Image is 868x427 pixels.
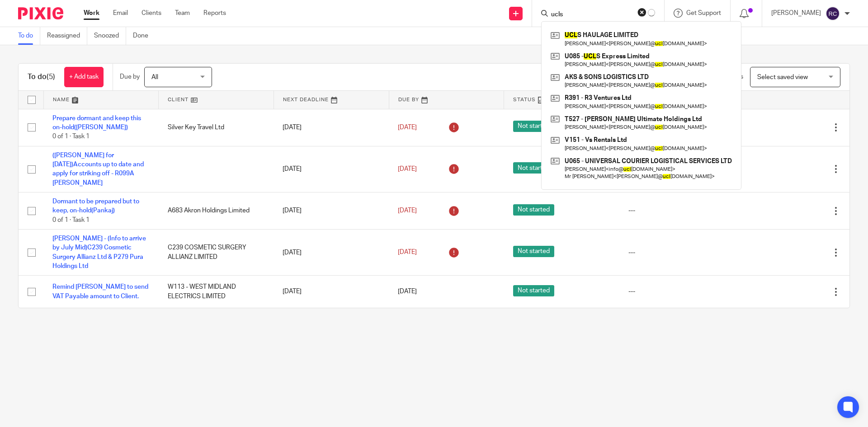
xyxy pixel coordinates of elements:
[159,230,274,276] td: C239 COSMETIC SURGERY ALLIANZ LIMITED
[151,74,158,80] span: All
[52,115,141,131] a: Prepare dormant and keep this on-hold([PERSON_NAME])
[64,67,104,87] a: + Add task
[52,198,139,214] a: Dormant to be prepared but to keep, on-hold(Pankaj)
[550,11,632,19] input: Search
[398,207,417,214] span: [DATE]
[398,249,417,256] span: [DATE]
[628,287,726,296] div: ---
[648,9,655,16] svg: Results are loading
[159,192,274,229] td: A683 Akron Holdings Limited
[159,276,274,308] td: W113 - WEST MIDLAND ELECTRICS LIMITED
[47,27,87,45] a: Reassigned
[398,289,417,295] span: [DATE]
[686,10,721,16] span: Get Support
[52,235,146,269] a: [PERSON_NAME] - (Info to arrive by July Mid)C239 Cosmetic Surgery Allianz Ltd & P279 Pura Holding...
[826,6,840,21] img: svg%3E
[628,206,726,215] div: ---
[28,72,55,82] h1: To do
[274,230,389,276] td: [DATE]
[18,27,40,45] a: To do
[274,192,389,229] td: [DATE]
[757,74,808,80] span: Select saved view
[637,8,646,17] button: Clear
[398,124,417,131] span: [DATE]
[113,9,128,18] a: Email
[513,285,554,296] span: Not started
[133,27,155,45] a: Done
[513,204,554,216] span: Not started
[47,73,55,80] span: (5)
[52,133,90,140] span: 0 of 1 · Task 1
[94,27,126,45] a: Snoozed
[274,146,389,192] td: [DATE]
[18,7,63,19] img: Pixie
[274,109,389,146] td: [DATE]
[52,152,144,186] a: ([PERSON_NAME] for [DATE])Accounts up to date and apply for striking off - R099A [PERSON_NAME]
[159,109,274,146] td: Silver Key Travel Ltd
[142,9,161,18] a: Clients
[771,9,821,18] p: [PERSON_NAME]
[513,121,554,132] span: Not started
[513,162,554,174] span: Not started
[52,284,148,299] a: Remind [PERSON_NAME] to send VAT Payable amount to Client.
[175,9,190,18] a: Team
[274,276,389,308] td: [DATE]
[52,217,90,223] span: 0 of 1 · Task 1
[120,72,140,81] p: Due by
[513,246,554,257] span: Not started
[84,9,99,18] a: Work
[398,166,417,172] span: [DATE]
[203,9,226,18] a: Reports
[628,248,726,257] div: ---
